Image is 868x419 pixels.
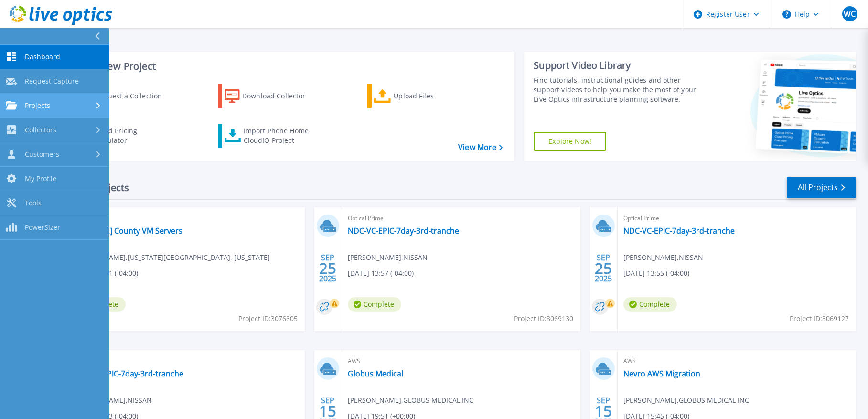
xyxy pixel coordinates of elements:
a: Explore Now! [534,132,606,151]
div: Find tutorials, instructional guides and other support videos to help you make the most of your L... [534,75,702,104]
a: Upload Files [367,84,474,108]
span: [PERSON_NAME] , GLOBUS MEDICAL INC [623,395,749,406]
div: Import Phone Home CloudIQ Project [244,126,318,145]
div: Request a Collection [95,86,171,106]
span: AWS [623,356,850,366]
div: Upload Files [394,86,470,106]
span: PowerSizer [25,223,60,232]
span: 15 [595,407,612,415]
span: Projects [25,101,50,110]
span: Project ID: 3069130 [514,313,573,324]
div: Support Video Library [534,59,702,72]
span: Optical Prime [72,356,299,366]
span: Optical Prime [623,213,850,224]
a: Nevro AWS Migration [623,369,700,378]
span: My Profile [25,174,56,183]
a: [US_STATE] County VM Servers [72,226,182,236]
div: SEP 2025 [594,251,612,286]
span: 25 [595,264,612,272]
a: Cloud Pricing Calculator [68,124,174,148]
span: Complete [623,297,677,312]
a: View More [458,143,503,152]
span: [PERSON_NAME] , [US_STATE][GEOGRAPHIC_DATA], [US_STATE] [72,252,270,263]
span: [DATE] 13:57 (-04:00) [348,268,414,279]
a: Download Collector [218,84,324,108]
span: 25 [319,264,336,272]
span: Optical Prime [348,213,575,224]
span: AWS [348,356,575,366]
div: Download Collector [242,86,319,106]
a: All Projects [787,177,856,198]
span: Project ID: 3076805 [238,313,298,324]
a: NDC-VC-EPIC-7day-3rd-tranche [72,369,183,378]
span: Project ID: 3069127 [790,313,849,324]
span: WC [844,10,856,18]
a: Globus Medical [348,369,403,378]
span: 15 [319,407,336,415]
span: Customers [25,150,59,159]
span: [PERSON_NAME] , NISSAN [348,252,428,263]
span: Tools [25,199,42,207]
span: Request Capture [25,77,79,86]
span: [DATE] 13:55 (-04:00) [623,268,689,279]
span: Complete [348,297,401,312]
div: SEP 2025 [319,251,337,286]
h3: Start a New Project [68,61,502,72]
span: [PERSON_NAME] , NISSAN [623,252,703,263]
a: Request a Collection [68,84,174,108]
span: Optical Prime [72,213,299,224]
div: Cloud Pricing Calculator [94,126,170,145]
span: [PERSON_NAME] , NISSAN [72,395,152,406]
span: Collectors [25,126,56,134]
span: [PERSON_NAME] , GLOBUS MEDICAL INC [348,395,473,406]
a: NDC-VC-EPIC-7day-3rd-tranche [348,226,459,236]
a: NDC-VC-EPIC-7day-3rd-tranche [623,226,735,236]
span: Dashboard [25,53,60,61]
